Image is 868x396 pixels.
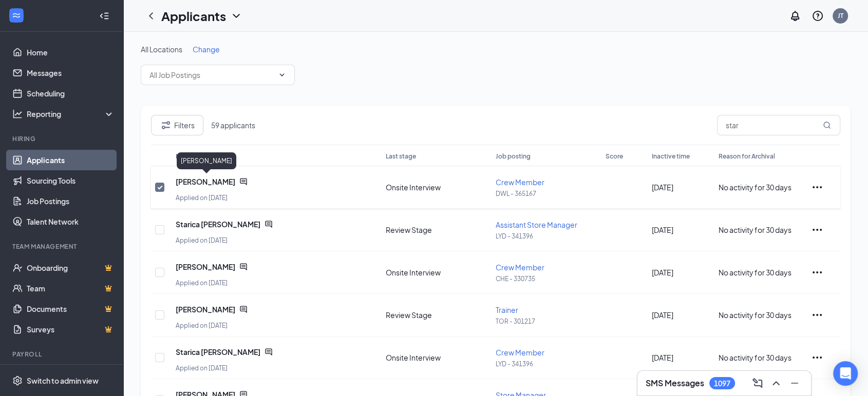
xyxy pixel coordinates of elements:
[811,266,823,279] svg: Ellipses
[652,183,673,192] span: [DATE]
[230,10,242,22] svg: ChevronDown
[496,347,544,358] button: Crew Member
[27,375,99,386] div: Switch to admin view
[27,109,115,119] div: Reporting
[496,348,544,357] span: Crew Member
[496,189,595,198] p: DWL - 365167
[176,152,231,160] span: Name · Applied On
[606,152,623,160] span: Score
[176,322,228,329] span: Applied on [DATE]
[27,150,115,170] a: Applicants
[27,42,115,63] a: Home
[652,353,673,362] span: [DATE]
[386,150,416,162] button: Last stage
[27,319,115,340] a: SurveysCrown
[496,152,531,160] span: Job posting
[496,150,531,162] button: Job posting
[176,219,260,229] span: Starica [PERSON_NAME]
[719,150,775,162] button: Reason for Archival
[719,268,791,277] span: No activity for 30 days
[823,121,831,129] svg: MagnifyingGlass
[27,278,115,299] a: TeamCrown
[496,262,544,272] button: Crew Member
[789,10,801,22] svg: Notifications
[12,375,23,386] svg: Settings
[719,183,791,192] span: No activity for 30 days
[12,242,112,251] div: Team Management
[141,45,182,54] span: All Locations
[496,177,544,187] span: Crew Member
[496,274,595,283] p: CHE - 330735
[12,109,23,119] svg: Analysis
[646,378,704,389] h3: SMS Messages
[386,352,485,363] div: Onsite Interview
[176,364,228,372] span: Applied on [DATE]
[99,11,109,21] svg: Collapse
[496,220,577,229] span: Assistant Store Manager
[496,305,518,315] button: Trainer
[265,348,273,356] svg: ChatActive
[278,71,286,79] svg: ChevronDown
[652,152,690,160] span: Inactive time
[788,377,801,389] svg: Minimize
[12,134,112,143] div: Hiring
[176,262,235,272] span: [PERSON_NAME]
[811,351,823,364] svg: Ellipses
[496,177,544,187] button: Crew Member
[652,225,673,234] span: [DATE]
[749,375,766,391] button: ComposeMessage
[27,191,115,211] a: Job Postings
[768,375,784,391] button: ChevronUp
[652,310,673,320] span: [DATE]
[27,63,115,83] a: Messages
[239,263,248,271] svg: ChatActive
[386,225,485,235] div: Review Stage
[176,279,228,287] span: Applied on [DATE]
[838,11,843,20] div: JT
[12,350,112,359] div: Payroll
[151,115,203,135] button: Filter Filters
[27,258,115,278] a: OnboardingCrown
[786,375,803,391] button: Minimize
[386,182,485,192] div: Onsite Interview
[719,310,791,320] span: No activity for 30 days
[160,119,172,131] svg: Filter
[386,267,485,278] div: Onsite Interview
[176,194,228,202] span: Applied on [DATE]
[496,317,595,326] p: TOR - 301217
[149,69,274,81] input: All Job Postings
[176,304,235,314] span: [PERSON_NAME]
[239,305,248,313] svg: ChatActive
[265,220,273,228] svg: ChatActive
[719,225,791,234] span: No activity for 30 days
[177,152,236,169] div: [PERSON_NAME]
[27,299,115,319] a: DocumentsCrown
[719,353,791,362] span: No activity for 30 days
[496,263,544,272] span: Crew Member
[27,83,115,104] a: Scheduling
[176,347,260,357] span: Starica [PERSON_NAME]
[833,361,858,386] div: Open Intercom Messenger
[193,45,220,54] span: Change
[714,379,730,388] div: 1097
[652,150,690,162] button: Inactive time
[27,170,115,191] a: Sourcing Tools
[386,310,485,320] div: Review Stage
[161,7,226,25] h1: Applicants
[811,224,823,236] svg: Ellipses
[719,152,775,160] span: Reason for Archival
[145,10,157,22] svg: ChevronLeft
[211,120,263,130] span: 59 applicants
[496,360,595,368] p: LYD - 341396
[770,377,782,389] svg: ChevronUp
[386,152,416,160] span: Last stage
[496,305,518,314] span: Trainer
[176,176,235,187] span: [PERSON_NAME]
[496,232,595,241] p: LYD - 341396
[717,115,840,135] input: Search archived applicants
[496,220,577,230] button: Assistant Store Manager
[27,211,115,232] a: Talent Network
[11,10,22,21] svg: WorkstreamLogo
[812,10,824,22] svg: QuestionInfo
